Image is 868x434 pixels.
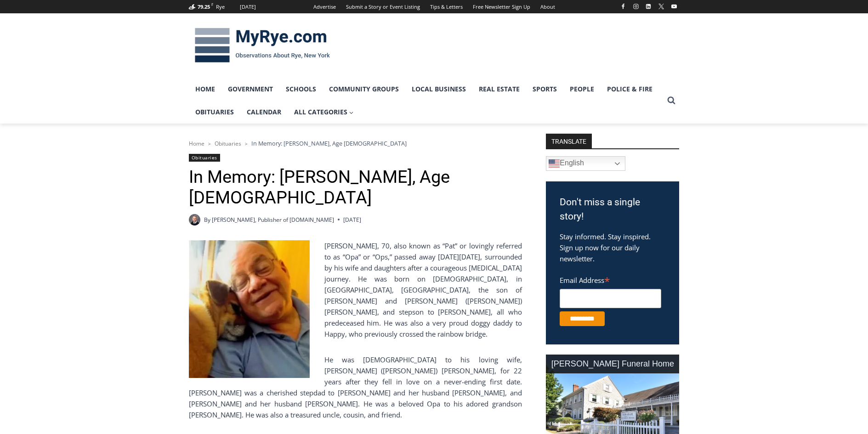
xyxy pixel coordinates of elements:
nav: Breadcrumbs [189,139,522,148]
a: Government [221,78,279,101]
a: Schools [279,78,323,101]
strong: TRANSLATE [546,134,592,148]
a: X [656,1,667,12]
span: 79.25 [198,3,210,10]
h1: In Memory: [PERSON_NAME], Age [DEMOGRAPHIC_DATA] [189,167,522,209]
p: [PERSON_NAME], 70, also known as “Pat” or lovingly referred to as “Opa” or “Ops,” passed away [DA... [189,240,522,339]
h3: Don't miss a single story! [560,195,665,224]
button: View Search Form [663,92,680,109]
img: Obituary - Patrick Albert Auriemma [189,240,310,378]
label: Email Address [560,271,661,287]
span: By [204,215,210,224]
a: Home [189,140,204,147]
a: [PERSON_NAME], Publisher of [DOMAIN_NAME] [212,216,334,224]
p: Stay informed. Stay inspired. Sign up now for our daily newsletter. [560,231,665,264]
a: English [546,156,625,171]
a: YouTube [669,1,680,12]
a: Linkedin [643,1,654,12]
span: In Memory: [PERSON_NAME], Age [DEMOGRAPHIC_DATA] [251,139,407,147]
span: > [208,141,211,147]
span: All Categories [294,107,354,117]
a: Obituaries [189,154,220,162]
span: F [211,2,213,7]
a: Calendar [240,101,288,124]
div: [PERSON_NAME] Funeral Home [546,355,679,373]
span: > [245,141,248,147]
a: Instagram [630,1,641,12]
a: Author image [189,214,200,225]
div: Rye [216,3,225,11]
img: MyRye.com [189,22,336,69]
time: [DATE] [343,215,361,224]
nav: Primary Navigation [189,78,663,124]
a: Sports [526,78,563,101]
a: Police & Fire [601,78,659,101]
a: Obituaries [215,140,241,147]
p: He was [DEMOGRAPHIC_DATA] to his loving wife, [PERSON_NAME] ([PERSON_NAME]) [PERSON_NAME], for 22... [189,354,522,420]
a: All Categories [288,101,360,124]
a: Community Groups [323,78,405,101]
a: Obituaries [189,101,240,124]
a: Local Business [405,78,472,101]
img: en [549,158,560,169]
a: People [563,78,601,101]
a: Real Estate [472,78,526,101]
div: [DATE] [240,3,256,11]
a: Facebook [618,1,629,12]
a: Home [189,78,221,101]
